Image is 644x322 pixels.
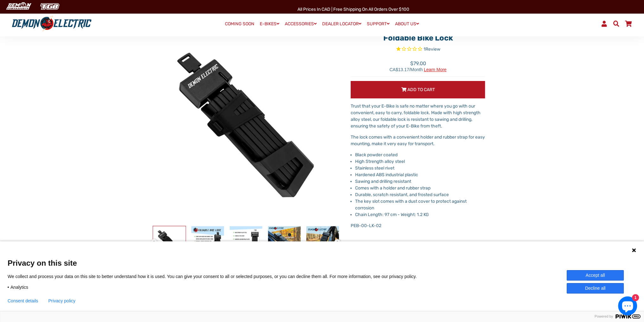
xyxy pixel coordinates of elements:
img: Foldable Bike Lock - Demon Electric [191,226,224,259]
img: Foldable Bike Lock - Demon Electric [230,226,262,259]
img: Foldable Bike Lock - Demon Electric [306,226,339,259]
button: Consent details [8,298,38,303]
img: Foldable Bike Lock - Demon Electric [153,226,186,259]
a: Privacy policy [48,298,76,303]
img: Foldable Bike Lock - Demon Electric [268,226,301,259]
span: 1 reviews [424,46,440,52]
a: DEALER LOCATOR [320,19,364,28]
li: Durable, scratch resistant, and frosted surface [355,191,485,198]
img: Demon Electric [3,1,34,12]
button: Accept all [567,270,624,281]
span: $79.00 [389,60,446,72]
img: TGB Canada [37,1,63,12]
p: The lock comes with a convenient holder and rubber strap for easy mounting, make it very easy for... [351,134,485,147]
a: ABOUT US [393,19,421,28]
p: PEB-00-LK-02 [351,222,485,229]
inbox-online-store-chat: Shopify online store chat [616,296,639,317]
li: Hardened ABS industrial plastic [355,171,485,178]
a: COMING SOON [223,20,257,28]
p: We collect and process your data on this site to better understand how it is used. You can give y... [8,274,426,279]
li: High Strength alloy steel [355,158,485,165]
a: SUPPORT [365,19,392,28]
a: E-BIKES [258,19,282,28]
a: ACCESSORIES [283,19,319,28]
span: Rated 1.0 out of 5 stars 1 reviews [351,46,485,53]
button: Next [334,236,338,243]
li: Stainless steel rivet [355,165,485,171]
li: The key slot comes with a dust cover to protect against corrosion [355,198,485,211]
img: Demon Electric logo [10,15,94,32]
span: Powered by [592,314,615,319]
button: Decline all [567,283,624,294]
h1: Foldable Bike Lock [351,34,485,43]
span: Analytics [10,284,28,290]
p: Trust that your E-Bike is safe no matter where you go with our convenient, easy to carry, foldabl... [351,103,485,129]
li: Chain Length: 97 cm - Weight: 1.2 KG [355,211,485,218]
li: Comes with a holder and rubber strap [355,185,485,191]
li: Sawing and drilling resistant [355,178,485,185]
li: Black powder coated [355,152,485,158]
span: Privacy on this site [8,258,636,268]
button: Add to Cart [351,81,485,98]
span: All Prices in CAD | Free shipping on all orders over $100 [297,7,409,12]
span: Add to Cart [407,87,435,92]
span: Review [425,46,440,52]
button: Previous [151,236,155,243]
